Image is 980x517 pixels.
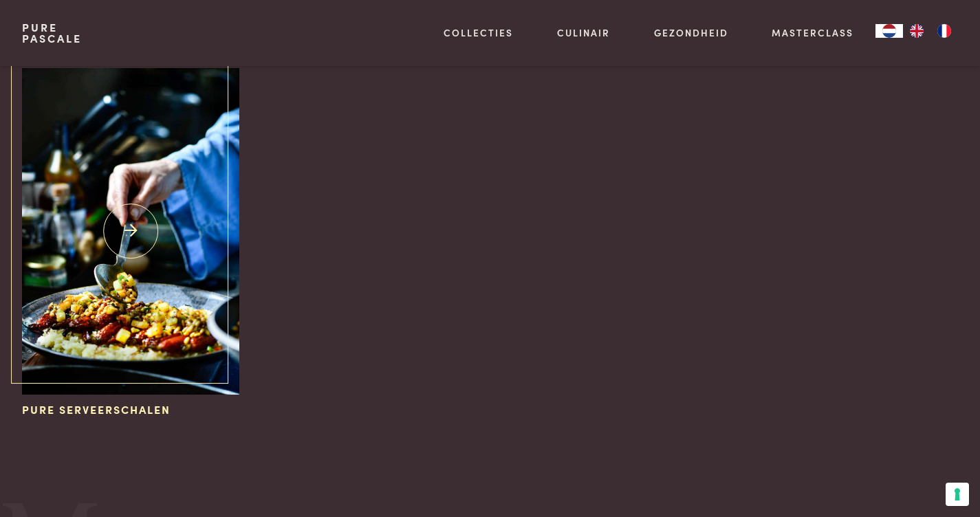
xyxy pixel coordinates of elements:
a: FR [930,24,958,38]
img: Pure serveerschalen [22,68,239,395]
a: Gezondheid [654,25,728,40]
ul: Language list [903,24,958,38]
button: Uw voorkeuren voor toestemming voor trackingtechnologieën [946,483,969,506]
a: Collecties [444,25,513,40]
a: NL [875,24,903,38]
a: Pure serveerschalen Pure serveerschalen [22,68,239,418]
a: Masterclass [772,25,853,40]
a: EN [903,24,930,38]
div: Language [875,24,903,38]
a: Culinair [557,25,610,40]
span: Pure serveerschalen [22,401,171,418]
aside: Language selected: Nederlands [875,24,958,38]
a: PurePascale [22,22,82,44]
